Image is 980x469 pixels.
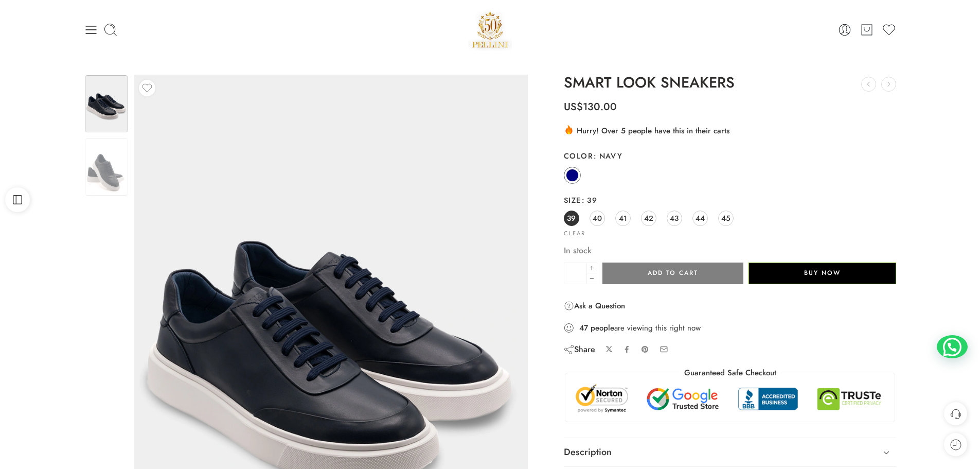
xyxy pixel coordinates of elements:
[696,211,705,225] span: 44
[564,344,595,355] div: Share
[564,244,897,257] p: In stock
[564,211,579,226] a: 39
[564,195,897,205] label: Size
[85,75,128,132] img: Artboard 2-03
[641,345,649,354] a: Pin on Pinterest
[564,124,897,136] div: Hurry! Over 5 people have this in their carts
[667,211,682,226] a: 43
[882,23,896,37] a: Wishlist
[564,99,617,114] bdi: 130.00
[567,211,576,225] span: 39
[679,368,781,378] legend: Guaranteed Safe Checkout
[590,211,605,226] a: 40
[593,150,622,161] span: Navy
[721,211,730,225] span: 45
[564,99,583,114] span: US$
[581,195,597,205] span: 39
[591,323,614,333] strong: people
[564,151,897,161] label: Color
[564,263,587,284] input: Product quantity
[85,138,128,196] img: Artboard 2-03
[605,345,613,353] a: Share on X
[718,211,734,226] a: 45
[564,300,625,312] a: Ask a Question
[468,8,512,51] img: Pellini
[670,211,679,225] span: 43
[564,231,585,236] a: Clear options
[564,322,897,334] div: are viewing this right now
[623,345,631,353] a: Share on Facebook
[602,263,743,284] button: Add to cart
[593,211,602,225] span: 40
[564,438,897,467] a: Description
[860,23,874,37] a: Cart
[619,211,627,225] span: 41
[615,211,631,226] a: 41
[660,345,668,354] a: Email to your friends
[641,211,656,226] a: 42
[564,75,897,91] h1: SMART LOOK SNEAKERS
[749,263,896,284] button: Buy Now
[579,323,588,333] strong: 47
[838,23,852,37] a: Login / Register
[644,211,653,225] span: 42
[692,211,708,226] a: 44
[468,8,512,51] a: Pellini -
[573,384,887,414] img: Trust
